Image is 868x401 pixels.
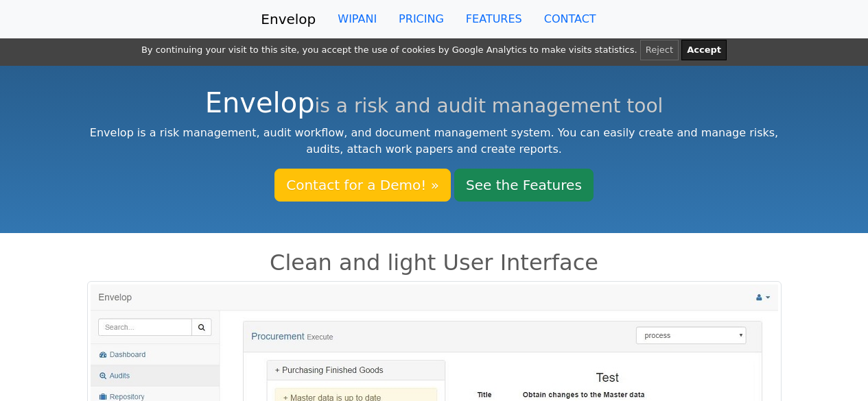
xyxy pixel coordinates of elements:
[315,95,664,117] small: is a risk and audit management tool
[70,125,798,158] p: Envelop is a risk management, audit workflow, and document management system. You can easily crea...
[274,169,451,202] a: Contact for a Demo! »
[70,86,798,119] h1: Envelop
[455,5,533,33] a: FEATURES
[681,40,727,60] button: Accept
[261,5,316,33] a: Envelop
[327,5,388,33] a: WIPANI
[388,5,455,33] a: PRICING
[141,45,637,55] span: By continuing your visit to this site, you accept the use of cookies by Google Analytics to make ...
[640,40,679,60] button: Reject
[454,169,594,202] a: See the Features
[533,5,607,33] a: CONTACT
